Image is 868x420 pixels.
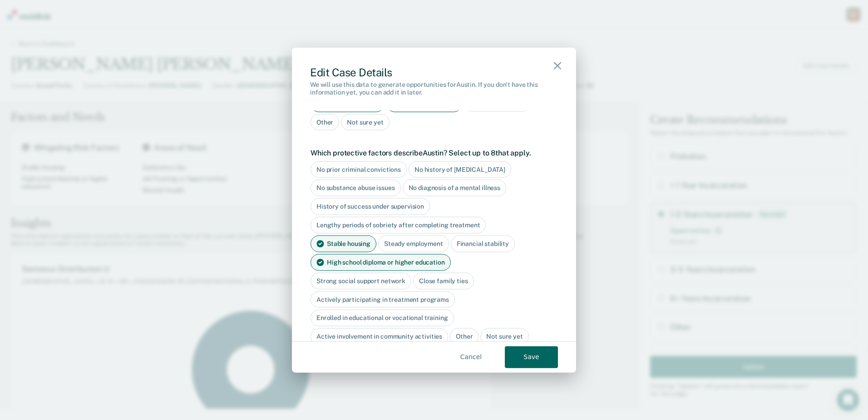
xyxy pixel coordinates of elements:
[311,180,401,196] div: No substance abuse issues
[403,180,507,196] div: No diagnosis of a mental illness
[311,217,486,234] div: Lengthy periods of sobriety after completing treatment
[505,346,558,368] button: Save
[311,272,411,289] div: Strong social support network
[311,114,339,130] div: Other
[444,346,498,368] button: Cancel
[378,235,449,252] div: Steady employment
[311,328,448,345] div: Active involvement in community activities
[311,291,455,308] div: Actively participating in treatment programs
[311,95,385,112] div: Mental Health
[311,149,553,157] label: Which protective factors describe Austin ? Select up to 8 that apply.
[386,95,462,112] div: Substance Use
[311,254,451,270] div: High school diploma or higher education
[310,81,558,96] div: We will use this data to generate opportunities for Austin . If you don't have this information y...
[413,272,474,289] div: Close family ties
[311,235,376,252] div: Stable housing
[311,161,407,178] div: No prior criminal convictions
[311,310,454,326] div: Enrolled in educational or vocational training
[450,328,478,345] div: Other
[409,161,511,178] div: No history of [MEDICAL_DATA]
[310,66,558,79] div: Edit Case Details
[451,235,515,252] div: Financial stability
[480,328,528,345] div: Not sure yet
[311,198,430,215] div: History of success under supervision
[341,114,389,130] div: Not sure yet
